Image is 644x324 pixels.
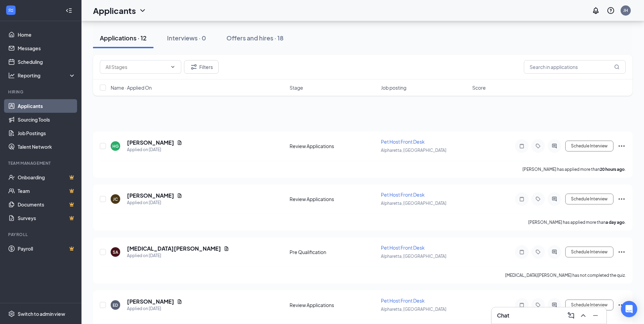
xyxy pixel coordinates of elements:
[18,170,76,184] a: OnboardingCrown
[18,55,76,69] a: Scheduling
[18,72,76,79] div: Reporting
[226,34,283,42] div: Offers and hires · 18
[8,232,74,237] div: Payroll
[139,6,147,15] svg: ChevronDown
[8,310,15,317] svg: Settings
[565,300,613,310] button: Schedule Interview
[524,60,626,74] input: Search in applications
[127,146,182,153] div: Applied on [DATE]
[290,196,377,202] div: Review Applications
[381,245,425,251] span: Pet Host Front Desk
[8,72,15,79] svg: Analysis
[550,249,558,255] svg: ActiveChat
[381,192,425,198] span: Pet Host Front Desk
[614,64,620,70] svg: MagnifyingGlass
[381,254,446,259] span: Alpharetta, [GEOGRAPHIC_DATA]
[618,248,626,256] svg: Ellipses
[18,126,76,140] a: Job Postings
[497,312,509,319] h3: Chat
[505,272,626,278] p: [MEDICAL_DATA][PERSON_NAME] has not completed the quiz.
[127,139,174,146] h5: [PERSON_NAME]
[518,249,526,255] svg: Note
[621,301,637,317] div: Open Intercom Messenger
[565,141,613,151] button: Schedule Interview
[18,198,76,211] a: DocumentsCrown
[290,84,303,91] span: Stage
[113,302,118,308] div: ED
[618,301,626,309] svg: Ellipses
[290,143,377,149] div: Review Applications
[590,310,601,321] button: Minimize
[127,199,182,206] div: Applied on [DATE]
[618,142,626,150] svg: Ellipses
[127,192,174,199] h5: [PERSON_NAME]
[18,310,65,317] div: Switch to admin view
[18,211,76,225] a: SurveysCrown
[8,89,74,95] div: Hiring
[618,195,626,203] svg: Ellipses
[591,311,600,320] svg: Minimize
[534,249,542,255] svg: Tag
[565,247,613,257] button: Schedule Interview
[381,139,425,145] span: Pet Host Front Desk
[7,7,14,14] svg: WorkstreamLogo
[381,148,446,153] span: Alpharetta, [GEOGRAPHIC_DATA]
[534,302,542,308] svg: Tag
[177,193,182,198] svg: Document
[472,84,486,91] span: Score
[18,140,76,154] a: Talent Network
[623,7,628,13] div: JH
[18,242,76,255] a: PayrollCrown
[127,298,174,305] h5: [PERSON_NAME]
[534,196,542,202] svg: Tag
[113,249,118,255] div: SA
[534,143,542,149] svg: Tag
[18,41,76,55] a: Messages
[518,143,526,149] svg: Note
[8,160,74,166] div: Team Management
[381,298,425,304] span: Pet Host Front Desk
[567,311,575,320] svg: ComposeMessage
[381,307,446,312] span: Alpharetta, [GEOGRAPHIC_DATA]
[550,196,558,202] svg: ActiveChat
[528,219,626,225] p: [PERSON_NAME] has applied more than .
[579,311,587,320] svg: ChevronUp
[607,6,615,15] svg: QuestionInfo
[18,28,76,41] a: Home
[100,34,147,42] div: Applications · 12
[606,220,625,225] b: a day ago
[566,310,576,321] button: ComposeMessage
[18,113,76,126] a: Sourcing Tools
[522,166,626,172] p: [PERSON_NAME] has applied more than .
[600,167,625,172] b: 20 hours ago
[167,34,206,42] div: Interviews · 0
[550,143,558,149] svg: ActiveChat
[177,140,182,145] svg: Document
[170,64,176,70] svg: ChevronDown
[66,7,72,14] svg: Collapse
[18,184,76,198] a: TeamCrown
[565,194,613,204] button: Schedule Interview
[578,310,589,321] button: ChevronUp
[113,196,118,202] div: JC
[290,249,377,255] div: Pre Qualification
[127,252,229,259] div: Applied on [DATE]
[381,201,446,206] span: Alpharetta, [GEOGRAPHIC_DATA]
[592,6,600,15] svg: Notifications
[290,302,377,308] div: Review Applications
[18,99,76,113] a: Applicants
[518,196,526,202] svg: Note
[111,84,152,91] span: Name · Applied On
[112,143,119,149] div: HG
[518,302,526,308] svg: Note
[190,63,198,71] svg: Filter
[224,246,229,251] svg: Document
[127,305,182,312] div: Applied on [DATE]
[106,63,167,71] input: All Stages
[381,84,406,91] span: Job posting
[93,5,136,16] h1: Applicants
[550,302,558,308] svg: ActiveChat
[127,245,221,252] h5: [MEDICAL_DATA][PERSON_NAME]
[184,60,219,74] button: Filter Filters
[177,299,182,304] svg: Document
